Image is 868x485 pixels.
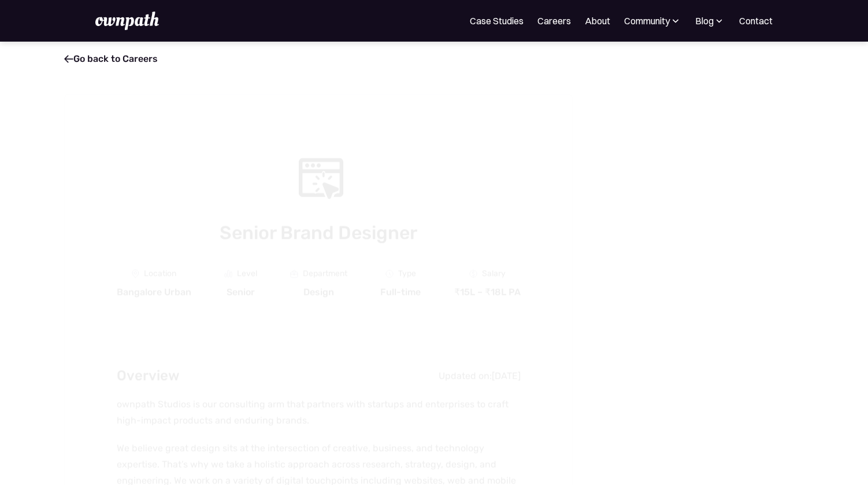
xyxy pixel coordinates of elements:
div: Location [144,269,176,279]
img: Portfolio Icon - Job Board X Webflow Template [290,270,298,277]
div: [DATE] [492,370,521,382]
img: Location Icon - Job Board X Webflow Template [132,269,139,279]
div: Blog [695,14,714,28]
div: Department [303,269,347,279]
a: Contact [739,14,773,28]
div: Senior [227,287,255,298]
div: Salary [482,269,506,279]
div: ₹15L – ₹18L PA [454,287,521,298]
div: Full-time [380,287,421,298]
div: Design [303,287,334,298]
a: Go back to Careers [64,53,158,64]
div: Bangalore Urban [117,287,191,298]
div: Type [398,269,416,279]
span:  [64,53,73,65]
a: About [585,14,610,28]
div: Blog [695,14,725,28]
h2: Overview [117,365,180,387]
div: Community [624,14,681,28]
img: Clock Icon - Job Board X Webflow Template [385,270,394,278]
div: Community [624,14,670,28]
img: Graph Icon - Job Board X Webflow Template [224,270,232,278]
p: ownpath Studios is our consulting arm that partners with startups and enterprises to craft high-i... [117,397,521,429]
div: Updated on: [439,370,492,382]
a: Careers [537,14,571,28]
img: Money Icon - Job Board X Webflow Template [469,270,477,278]
a: Case Studies [470,14,524,28]
h1: Senior Brand Designer [117,220,521,246]
div: Level [237,269,257,279]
